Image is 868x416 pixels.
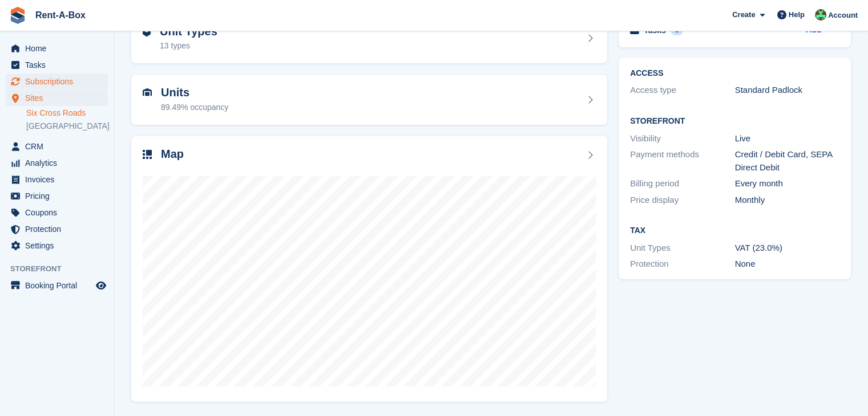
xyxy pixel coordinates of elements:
[143,88,152,96] img: unit-icn-7be61d7bf1b0ce9d3e12c5938cc71ed9869f7b940bace4675aadf7bd6d80202e.svg
[160,40,217,52] div: 13 types
[6,90,108,106] a: menu
[6,40,108,56] a: menu
[732,9,755,21] span: Create
[6,74,108,89] a: menu
[6,155,108,171] a: menu
[131,14,607,64] a: Unit Types 13 types
[630,84,735,97] div: Access type
[6,278,108,293] a: menu
[94,279,108,292] a: Preview store
[10,263,114,275] span: Storefront
[25,57,94,73] span: Tasks
[630,69,839,78] h2: ACCESS
[25,138,94,154] span: CRM
[160,25,217,38] h2: Unit Types
[630,258,735,271] div: Protection
[25,172,94,187] span: Invoices
[828,10,858,21] span: Account
[630,226,839,235] h2: Tax
[630,132,735,145] div: Visibility
[26,108,108,119] a: Six Cross Roads
[161,148,184,161] h2: Map
[25,278,94,293] span: Booking Portal
[735,148,840,174] div: Credit / Debit Card, SEPA Direct Debit
[25,238,94,254] span: Settings
[6,205,108,221] a: menu
[161,86,228,99] h2: Units
[25,155,94,171] span: Analytics
[9,7,26,24] img: stora-icon-8386f47178a22dfd0bd8f6a31ec36ba5ce8667c1dd55bd0f319d3a0aa187defe.svg
[25,74,94,89] span: Subscriptions
[735,258,840,271] div: None
[25,90,94,106] span: Sites
[131,75,607,125] a: Units 89.49% occupancy
[26,121,108,132] a: [GEOGRAPHIC_DATA]
[25,188,94,204] span: Pricing
[735,177,840,190] div: Every month
[25,205,94,221] span: Coupons
[6,221,108,237] a: menu
[6,138,108,154] a: menu
[815,9,826,21] img: Conor O'Shea
[6,172,108,187] a: menu
[735,242,840,255] div: VAT (23.0%)
[131,136,607,402] a: Map
[31,6,90,25] a: Rent-A-Box
[25,40,94,56] span: Home
[6,188,108,204] a: menu
[735,84,840,97] div: Standard Padlock
[630,242,735,255] div: Unit Types
[6,238,108,254] a: menu
[143,150,152,159] img: map-icn-33ee37083ee616e46c38cad1a60f524a97daa1e2b2c8c0bc3eb3415660979fc1.svg
[630,194,735,207] div: Price display
[161,101,228,113] div: 89.49% occupancy
[25,221,94,237] span: Protection
[143,27,151,36] img: unit-type-icn-2b2737a686de81e16bb02015468b77c625bbabd49415b5ef34ead5e3b44a266d.svg
[630,177,735,190] div: Billing period
[735,132,840,145] div: Live
[630,148,735,174] div: Payment methods
[789,9,805,21] span: Help
[735,194,840,207] div: Monthly
[6,57,108,73] a: menu
[630,117,839,126] h2: Storefront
